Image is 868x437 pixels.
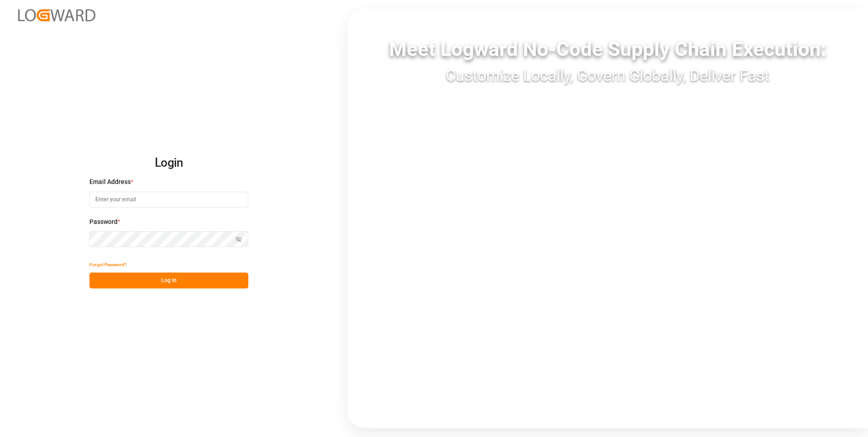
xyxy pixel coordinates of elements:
span: Password [89,217,118,227]
span: Email Address [89,177,131,187]
h2: Login [89,149,248,178]
img: Logward_new_orange.png [18,9,95,21]
button: Log In [89,273,248,288]
input: Enter your email [89,192,248,208]
div: Customize Locally, Govern Globally, Deliver Fast [347,64,868,87]
div: Meet Logward No-Code Supply Chain Execution: [347,34,868,64]
button: Forgot Password? [89,257,127,273]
